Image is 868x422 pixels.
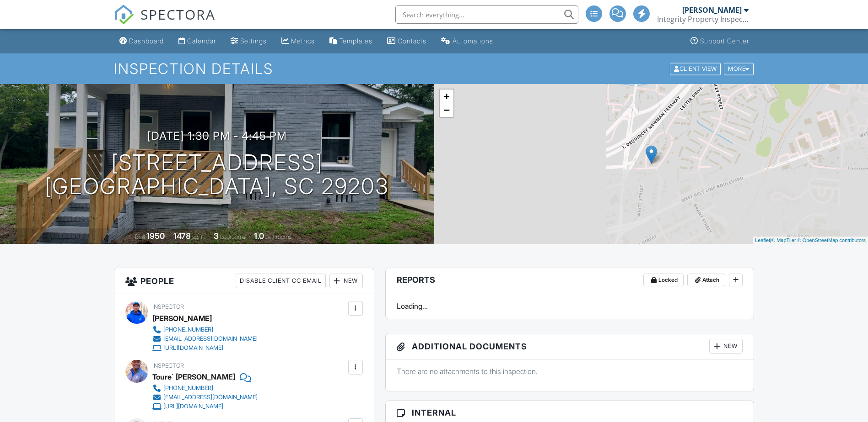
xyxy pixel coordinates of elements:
div: Integrity Property Inspections LLC [657,15,749,24]
a: Settings [227,33,270,50]
a: Templates [326,33,376,50]
div: 1.0 [254,231,264,241]
div: Templates [339,37,372,45]
a: Dashboard [116,33,167,50]
p: There are no attachments to this inspection. [397,366,743,376]
span: sq. ft. [192,233,205,240]
a: Zoom in [440,90,453,103]
div: | [753,237,868,244]
h3: Additional Documents [386,333,754,359]
div: [EMAIL_ADDRESS][DOMAIN_NAME] [163,394,258,401]
a: [URL][DOMAIN_NAME] [152,402,258,411]
div: Settings [240,37,267,45]
div: 1478 [173,231,191,241]
a: Calendar [175,33,220,50]
div: [PERSON_NAME] [152,311,212,325]
span: Built [135,233,145,240]
a: [URL][DOMAIN_NAME] [152,343,258,353]
div: Disable Client CC Email [236,274,326,288]
div: Contacts [398,37,426,45]
span: Inspector [152,362,184,369]
img: The Best Home Inspection Software - Spectora [114,5,134,25]
span: Inspector [152,303,184,310]
a: SPECTORA [114,12,216,32]
a: © MapTiler [771,237,796,243]
div: [URL][DOMAIN_NAME] [163,344,223,352]
span: bathrooms [265,233,291,240]
div: Client View [670,63,721,75]
h1: Inspection Details [114,61,755,77]
a: Zoom out [440,103,453,117]
h3: [DATE] 1:30 pm - 4:45 pm [147,130,287,142]
a: Client View [669,65,723,72]
div: Automations [453,37,493,45]
h3: People [114,268,374,294]
a: Support Center [687,33,753,50]
span: SPECTORA [140,5,216,24]
div: New [709,339,743,353]
div: Calendar [187,37,216,45]
div: [URL][DOMAIN_NAME] [163,403,223,410]
span: bedrooms [220,233,245,240]
div: 3 [214,231,219,241]
a: Contacts [383,33,430,50]
a: [PHONE_NUMBER] [152,384,258,393]
div: 1950 [146,231,165,241]
div: [PHONE_NUMBER] [163,326,213,333]
a: Metrics [278,33,318,50]
a: [EMAIL_ADDRESS][DOMAIN_NAME] [152,393,258,402]
a: © OpenStreetMap contributors [798,237,866,243]
div: Support Center [700,37,749,45]
h1: [STREET_ADDRESS] [GEOGRAPHIC_DATA], SC 29203 [45,151,389,199]
div: [PHONE_NUMBER] [163,385,213,392]
div: More [724,63,754,75]
div: Toure` [PERSON_NAME] [152,370,235,384]
div: [PERSON_NAME] [682,5,742,15]
a: [EMAIL_ADDRESS][DOMAIN_NAME] [152,334,258,343]
a: [PHONE_NUMBER] [152,325,258,334]
a: Leaflet [755,237,770,243]
div: Dashboard [129,37,164,45]
a: Automations (Advanced) [437,33,497,50]
div: Metrics [291,37,315,45]
div: [EMAIL_ADDRESS][DOMAIN_NAME] [163,335,258,343]
div: New [329,274,363,288]
input: Search everything... [395,5,578,24]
